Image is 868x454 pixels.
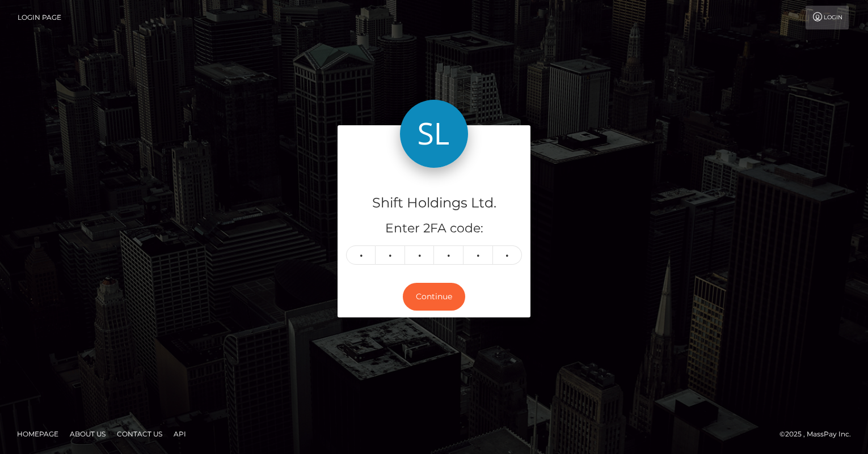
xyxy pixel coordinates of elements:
img: Shift Holdings Ltd. [400,100,468,168]
a: Login Page [18,6,61,29]
h5: Enter 2FA code: [346,220,522,237]
a: About Us [65,425,110,443]
a: Contact Us [112,425,167,443]
div: © 2025 , MassPay Inc. [779,428,859,440]
a: API [169,425,191,443]
h4: Shift Holdings Ltd. [346,193,522,213]
button: Continue [403,283,465,311]
a: Homepage [12,425,63,443]
a: Login [806,6,849,29]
